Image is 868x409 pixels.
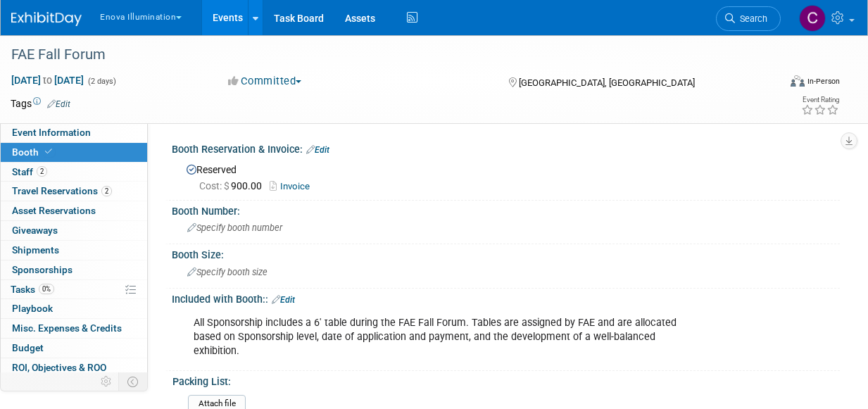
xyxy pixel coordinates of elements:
span: Cost: $ [199,180,231,191]
div: Reserved [182,159,829,194]
span: Tasks [11,284,54,295]
a: Invoice [270,181,317,191]
span: Playbook [12,303,53,314]
div: Included with Booth:: [172,289,840,307]
a: Shipments [1,241,147,260]
span: Event Information [12,127,91,138]
span: (2 days) [87,77,116,86]
span: Travel Reservations [12,185,112,196]
div: Booth Number: [172,201,840,218]
span: Shipments [12,244,59,256]
div: Event Rating [801,96,839,103]
a: Travel Reservations2 [1,182,147,201]
a: Booth [1,143,147,162]
a: Search [716,6,781,31]
span: 2 [37,166,47,177]
img: Format-Inperson.png [791,75,805,87]
div: FAE Fall Forum [6,42,769,68]
div: In-Person [807,76,840,87]
span: Specify booth number [187,222,282,233]
a: Budget [1,339,147,358]
span: ROI, Objectives & ROO [12,362,106,373]
span: [DATE] [DATE] [11,74,84,87]
td: Tags [11,96,70,111]
a: Sponsorships [1,260,147,279]
a: Edit [47,99,70,109]
span: Specify booth size [187,267,268,277]
span: 2 [101,186,112,196]
a: Tasks0% [1,280,147,299]
span: Booth [12,146,55,158]
a: Giveaways [1,221,147,240]
span: Asset Reservations [12,205,96,216]
td: Toggle Event Tabs [119,372,148,391]
span: Staff [12,166,47,177]
a: Event Information [1,123,147,142]
a: Edit [272,295,295,305]
a: Misc. Expenses & Credits [1,319,147,338]
a: Staff2 [1,163,147,182]
a: ROI, Objectives & ROO [1,358,147,377]
td: Personalize Event Tab Strip [94,372,119,391]
a: Playbook [1,299,147,318]
span: Misc. Expenses & Credits [12,322,122,334]
span: Giveaways [12,225,58,236]
img: ExhibitDay [11,12,82,26]
span: Sponsorships [12,264,73,275]
img: Coley McClendon [799,5,826,32]
a: Edit [306,145,329,155]
div: Packing List: [172,371,834,389]
span: Search [735,13,767,24]
div: Event Format [719,73,840,94]
i: Booth reservation complete [45,148,52,156]
span: 900.00 [199,180,268,191]
div: Booth Size: [172,244,840,262]
div: Booth Reservation & Invoice: [172,139,840,157]
span: [GEOGRAPHIC_DATA], [GEOGRAPHIC_DATA] [519,77,695,88]
span: 0% [39,284,54,294]
button: Committed [223,74,307,89]
a: Asset Reservations [1,201,147,220]
span: to [41,75,54,86]
span: Budget [12,342,44,353]
div: All Sponsorship includes a 6' table during the FAE Fall Forum. Tables are assigned by FAE and are... [184,309,707,365]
